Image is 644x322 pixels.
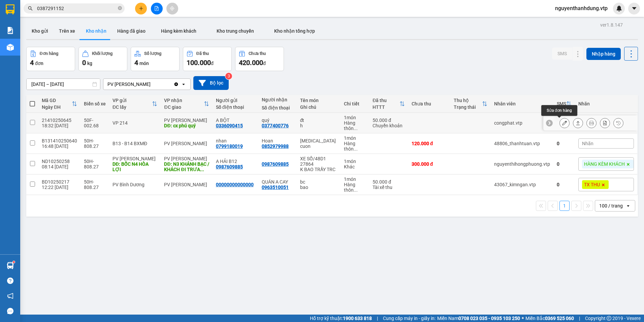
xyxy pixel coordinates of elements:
span: aim [170,6,174,11]
div: 0 [557,161,572,167]
span: ... [354,146,358,152]
div: PV Bình Dương [112,182,157,187]
strong: 0369 525 060 [545,316,574,321]
div: ver 1.8.147 [600,21,623,29]
div: Số điện thoại [262,105,293,110]
th: Toggle SortBy [161,95,212,113]
span: Kho nhận tổng hợp [274,28,315,34]
button: plus [135,3,147,14]
span: search [28,6,33,11]
div: 50.000 đ [373,179,405,185]
div: 00000000000000 [216,182,254,187]
span: PV [PERSON_NAME] [23,47,49,55]
div: Chuyển khoản [373,123,405,128]
span: TX THU [584,182,600,188]
div: PV [PERSON_NAME] [107,81,151,88]
div: h [300,123,337,128]
div: ĐC lấy [112,104,152,110]
div: Người gửi [216,98,255,103]
div: A HẢI B12 [216,159,255,164]
input: Tìm tên, số ĐT hoặc mã đơn [37,5,117,12]
svg: open [625,203,631,208]
span: plus [139,6,143,11]
div: ĐC giao [164,104,203,110]
button: Đã thu100.000đ [183,47,232,71]
div: VP 214 [112,120,157,126]
input: Select a date range. [27,79,100,90]
div: 0336090415 [216,123,243,128]
th: Toggle SortBy [450,95,491,113]
div: đt [300,118,337,123]
span: ... [200,167,204,172]
span: đ [211,61,214,66]
div: 50H-808.27 [84,179,106,190]
div: B131410250640 [42,138,77,143]
span: | [579,315,580,322]
span: message [7,308,13,314]
div: Hàng thông thường [344,141,366,152]
div: Chưa thu [412,101,447,106]
div: Đã thu [196,51,209,56]
div: Sửa đơn hàng [541,105,577,116]
div: bao [300,185,337,190]
div: nhan [216,138,255,143]
img: warehouse-icon [7,44,14,51]
span: 4 [134,59,138,67]
div: 12:22 [DATE] [42,185,77,190]
span: file-add [154,6,159,11]
div: Ngày ĐH [42,104,72,110]
div: Sửa đơn hàng [559,118,570,128]
svg: open [181,82,186,87]
button: Trên xe [54,23,80,39]
div: ND10250258 [42,159,77,164]
span: đ [263,61,266,66]
div: Nhãn [578,101,634,106]
div: Hoan [262,138,293,143]
span: copyright [607,316,611,321]
div: VP gửi [112,98,152,103]
div: congphat.vtp [494,120,550,126]
div: nguyenthihongphuong.vtp [494,161,550,167]
div: 0 [557,182,572,187]
div: Tên món [300,98,337,103]
span: close-circle [118,5,122,12]
div: 1 món [344,115,366,120]
div: Mã GD [42,98,72,103]
div: DĐ: BỐC N4 HÒA LỢI [112,161,157,172]
div: PV [PERSON_NAME] [164,156,209,161]
span: Miền Bắc [525,315,574,322]
div: Ghi chú [300,104,337,110]
div: 0963510051 [262,185,289,190]
div: quý [262,118,293,123]
button: SMS [552,47,572,60]
div: Thu hộ [454,98,482,103]
strong: CÔNG TY TNHH [GEOGRAPHIC_DATA] 214 QL13 - P.26 - Q.BÌNH THẠNH - TP HCM 1900888606 [18,11,55,36]
div: XE SỐ/48D1 27864 [300,156,337,167]
div: Đơn hàng [40,51,58,56]
div: Đã thu [373,98,399,103]
div: 0 [557,141,572,146]
button: Nhập hàng [586,48,621,60]
button: aim [166,3,178,14]
button: Chưa thu420.000đ [235,47,284,71]
div: bc [300,179,337,185]
strong: BIÊN NHẬN GỬI HÀNG HOÁ [23,40,78,45]
span: ND10250269 [67,25,95,30]
div: Tài xế thu [373,185,405,190]
div: Số lượng [144,51,161,56]
button: Kho gửi [26,23,54,39]
div: PV [PERSON_NAME] [164,118,209,123]
input: Selected PV Nam Đong. [151,81,152,88]
div: 120.000 đ [412,141,447,146]
div: HTTT [373,104,399,110]
span: Miền Nam [437,315,520,322]
span: caret-down [631,5,637,11]
span: món [139,61,149,66]
div: PV [PERSON_NAME] [164,182,209,187]
span: close-circle [118,6,122,10]
button: Khối lượng0kg [78,47,127,71]
span: Hàng kèm khách [161,28,196,34]
div: 100 / trang [599,202,623,209]
div: BD10250217 [42,179,77,185]
div: Khác [344,164,366,169]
